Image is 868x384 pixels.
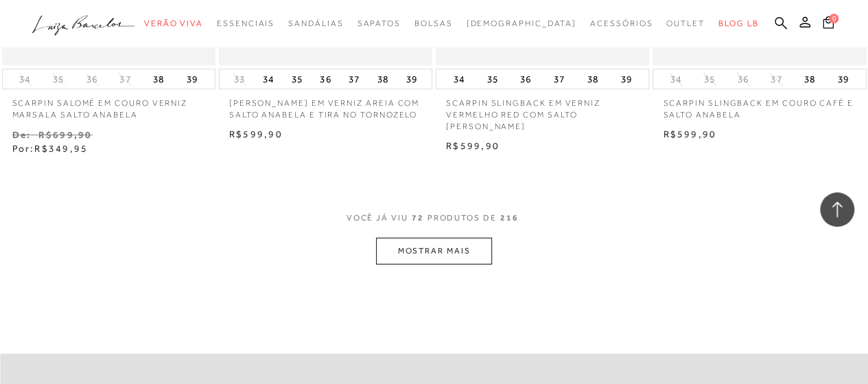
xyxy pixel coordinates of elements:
[663,128,716,139] span: R$599,90
[12,129,32,140] small: De:
[149,69,168,89] button: 38
[376,238,491,264] button: MOSTRAR MAIS
[15,73,34,86] button: 34
[288,11,343,36] a: categoryNavScreenReaderText
[616,69,635,89] button: 39
[316,69,335,89] button: 36
[718,19,758,28] span: BLOG LB
[466,19,576,28] span: [DEMOGRAPHIC_DATA]
[288,19,343,28] span: Sandálias
[800,69,819,89] button: 38
[734,73,753,86] button: 36
[700,73,719,86] button: 35
[516,69,535,89] button: 36
[259,69,278,89] button: 34
[34,143,88,154] span: R$349,95
[347,212,408,224] span: VOCê JÁ VIU
[412,212,424,238] span: 72
[436,89,649,132] a: SCARPIN SLINGBACK EM VERNIZ VERMELHO RED COM SALTO [PERSON_NAME]
[217,11,274,36] a: categoryNavScreenReaderText
[483,69,502,89] button: 35
[466,11,576,36] a: noSubCategoriesText
[357,19,400,28] span: Sapatos
[144,19,203,28] span: Verão Viva
[829,14,838,23] span: 0
[12,143,89,154] span: Por:
[500,212,519,238] span: 216
[449,69,469,89] button: 34
[666,11,705,36] a: categoryNavScreenReaderText
[414,19,453,28] span: Bolsas
[766,73,786,86] button: 37
[219,89,432,121] a: [PERSON_NAME] EM VERNIZ AREIA COM SALTO ANABELA E TIRA NO TORNOZELO
[115,73,134,86] button: 37
[402,69,421,89] button: 39
[82,73,102,86] button: 36
[718,11,758,36] a: BLOG LB
[217,19,274,28] span: Essenciais
[550,69,569,89] button: 37
[427,212,497,224] span: PRODUTOS DE
[653,89,866,121] a: SCARPIN SLINGBACK EM COURO CAFÉ E SALTO ANABELA
[38,129,93,140] small: R$699,90
[446,140,500,151] span: R$599,90
[819,15,838,34] button: 0
[230,73,249,86] button: 33
[344,69,364,89] button: 37
[583,69,602,89] button: 38
[229,128,283,139] span: R$599,90
[373,69,392,89] button: 38
[288,69,307,89] button: 35
[183,69,202,89] button: 39
[2,89,215,121] a: SCARPIN SALOMÉ EM COURO VERNIZ MARSALA SALTO ANABELA
[414,11,453,36] a: categoryNavScreenReaderText
[49,73,68,86] button: 35
[590,19,653,28] span: Acessórios
[144,11,203,36] a: categoryNavScreenReaderText
[357,11,400,36] a: categoryNavScreenReaderText
[834,69,853,89] button: 39
[666,73,685,86] button: 34
[666,19,705,28] span: Outlet
[590,11,653,36] a: categoryNavScreenReaderText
